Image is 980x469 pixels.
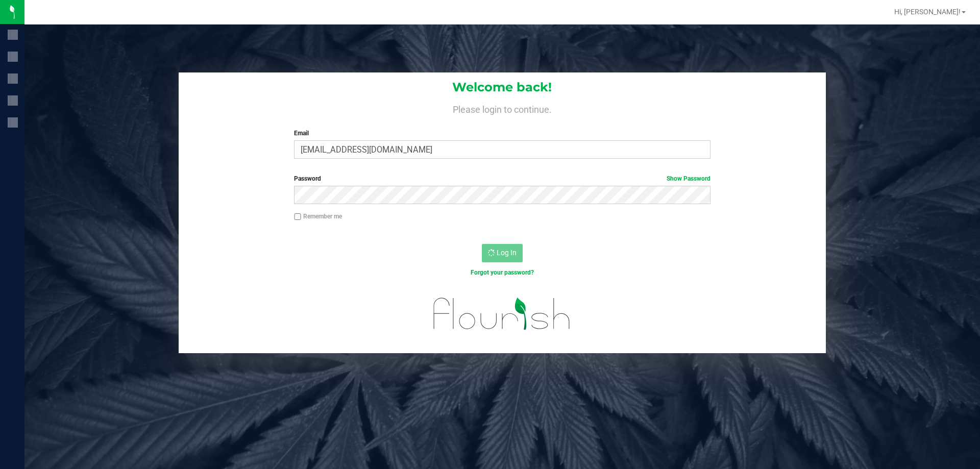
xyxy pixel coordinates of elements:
[294,212,342,221] label: Remember me
[421,288,583,340] img: flourish_logo.svg
[482,244,523,262] button: Log In
[294,129,710,138] label: Email
[667,175,710,182] a: Show Password
[179,102,826,114] h4: Please login to continue.
[294,213,301,220] input: Remember me
[294,175,321,182] span: Password
[894,8,961,16] span: Hi, [PERSON_NAME]!
[497,249,517,257] span: Log In
[471,269,534,276] a: Forgot your password?
[179,81,826,94] h1: Welcome back!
